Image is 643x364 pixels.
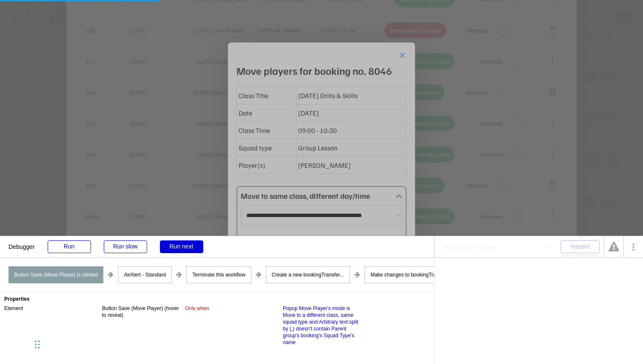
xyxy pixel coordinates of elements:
[160,240,203,253] div: Run next
[102,305,183,319] div: Button Save (Move Player) (hover to reveal)
[48,240,91,253] div: Run
[4,305,102,310] div: Element
[185,305,283,310] div: Only when
[9,236,35,250] div: Debugger
[364,266,457,283] div: Make changes to bookingTransfer...
[283,305,364,346] div: Popup Move Player's mode is Move to a different class, same squad type and Arbitrary text:split b...
[104,240,147,253] div: Run slow
[186,266,251,283] div: Terminate this workflow
[266,266,350,283] div: Create a new bookingTransfer...
[118,266,172,283] div: AirAlert - Standard
[9,266,103,283] div: Button Save (Move Player) is clicked
[4,296,430,302] div: Properties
